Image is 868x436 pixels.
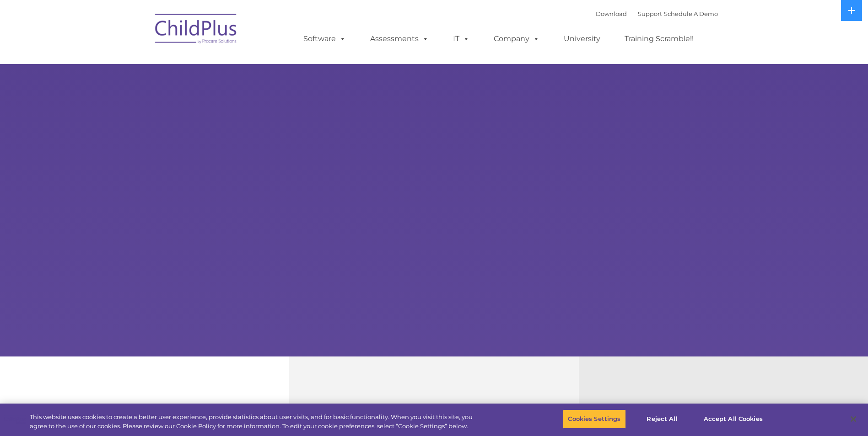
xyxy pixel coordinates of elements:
[555,30,609,48] a: University
[563,409,625,429] button: Cookies Settings
[843,409,863,429] button: Close
[596,10,718,17] font: |
[485,30,549,48] a: Company
[596,10,627,17] a: Download
[699,409,768,429] button: Accept All Cookies
[361,30,438,48] a: Assessments
[444,30,479,48] a: IT
[615,30,703,48] a: Training Scramble!!
[638,10,662,17] a: Support
[294,30,355,48] a: Software
[634,409,691,429] button: Reject All
[151,7,242,53] img: ChildPlus by Procare Solutions
[30,413,477,431] div: This website uses cookies to create a better user experience, provide statistics about user visit...
[664,10,718,17] a: Schedule A Demo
